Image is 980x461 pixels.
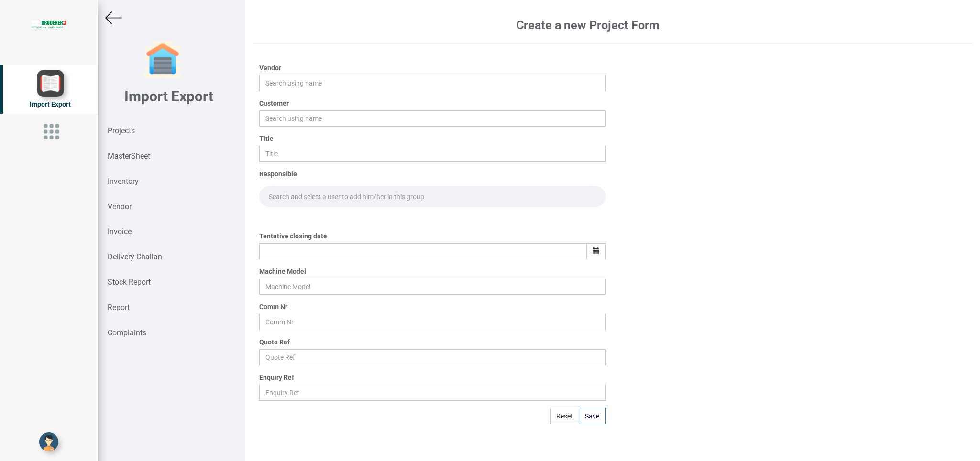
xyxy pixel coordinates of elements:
[108,328,146,337] strong: Complaints
[259,134,274,143] label: Title
[259,63,281,73] label: Vendor
[124,88,213,105] b: Import Export
[259,186,605,207] input: Search and select a user to add him/her in this group
[108,252,162,261] strong: Delivery Challan
[259,169,297,179] label: Responsible
[259,231,327,241] label: Tentative closing date
[143,41,182,79] img: garage-closed.png
[259,349,605,365] input: Quote Ref
[516,18,660,32] b: Create a new Project Form
[259,302,287,311] label: Comm Nr
[108,227,132,236] strong: Invoice
[259,98,289,108] label: Customer
[108,151,150,161] strong: MasterSheet
[259,385,605,401] input: Enquiry Ref
[108,126,135,135] strong: Projects
[550,408,579,424] button: Reset
[108,303,130,312] strong: Report
[259,267,306,276] label: Machine Model
[108,202,132,211] strong: Vendor
[259,75,605,91] input: Search using name
[259,314,605,330] input: Comm Nr
[259,337,290,347] label: Quote Ref
[259,373,294,382] label: Enquiry Ref
[30,100,71,108] span: Import Export
[259,146,605,162] input: Title
[259,110,605,127] input: Search using name
[259,279,605,295] input: Machine Model
[108,278,151,287] strong: Stock Report
[108,177,139,186] strong: Inventory
[579,408,606,424] button: Save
